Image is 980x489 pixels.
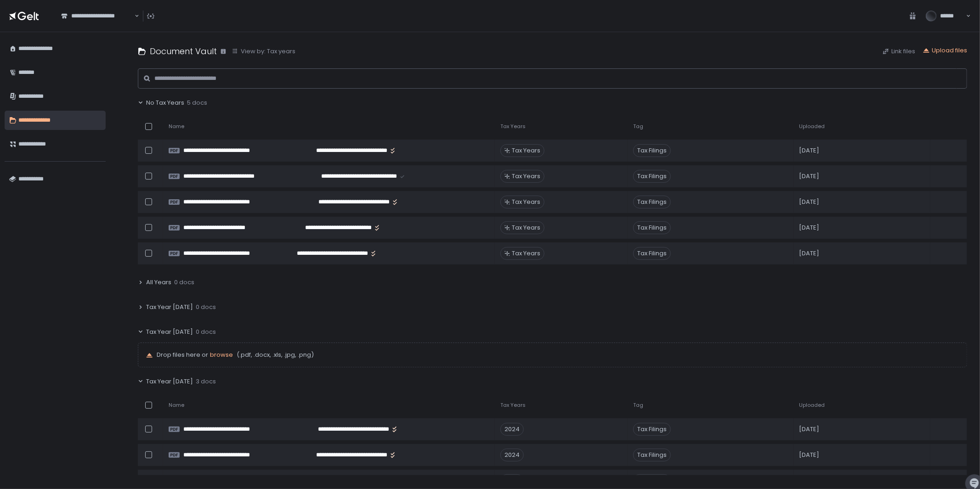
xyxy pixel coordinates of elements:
span: [DATE] [799,425,819,433]
span: Tax Filings [633,170,671,183]
span: 5 docs [187,99,207,107]
span: 3 docs [196,377,216,386]
span: [DATE] [799,451,819,459]
span: Name [169,402,184,409]
button: Upload files [923,46,967,55]
span: Tax Years [512,146,540,155]
input: Search for option [133,11,134,21]
span: Tax Filings [633,144,671,157]
span: Tax Years [512,249,540,258]
span: All Years [146,278,171,287]
span: Tax Year [DATE] [146,303,193,311]
span: [DATE] [799,224,819,232]
span: Tax Years [512,172,540,180]
span: Uploaded [799,402,825,409]
div: 2024 [500,449,524,461]
div: 2024 [500,474,524,487]
span: Tax Filings [633,221,671,234]
span: 0 docs [174,278,194,287]
button: Link files [882,47,915,56]
span: Tax Year [DATE] [146,328,193,336]
span: Name [169,123,184,130]
span: Tag [633,402,643,409]
span: [DATE] [799,249,819,258]
span: [DATE] [799,198,819,206]
span: Uploaded [799,123,825,130]
span: Tax Year [DATE] [146,377,193,386]
div: Search for option [55,6,139,25]
span: Tax Years [500,123,526,130]
span: 0 docs [196,328,216,336]
button: browse [210,351,233,359]
span: [DATE] [799,146,819,155]
span: Tax Filings [633,449,671,461]
span: (.pdf, .docx, .xls, .jpg, .png) [235,351,314,359]
span: Tax Filings [633,196,671,208]
span: Tax Years [512,198,540,206]
p: Drop files here or [157,351,959,359]
span: browse [210,350,233,359]
h1: Document Vault [150,45,217,57]
span: 0 docs [196,303,216,311]
span: Tax Filings [633,423,671,436]
span: Tax Filings [633,247,671,260]
span: Tag [633,123,643,130]
span: No Tax Years [146,99,184,107]
span: [DATE] [799,172,819,180]
span: Tax Filings [633,474,671,487]
span: Tax Years [500,402,526,409]
button: View by: Tax years [232,47,295,56]
div: 2024 [500,423,524,436]
span: Tax Years [512,224,540,232]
